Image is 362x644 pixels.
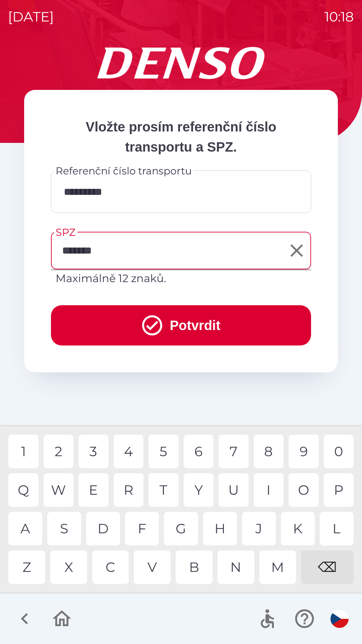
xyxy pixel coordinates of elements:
[24,47,338,79] img: Logo
[56,164,192,178] label: Referenční číslo transportu
[330,610,349,628] img: cs flag
[324,7,354,27] p: 10:18
[51,117,311,157] p: Vložte prosím referenční číslo transportu a SPZ.
[285,238,309,263] button: Clear
[56,270,306,286] p: Maximálně 12 znaků.
[56,225,75,239] label: SPZ
[51,305,311,345] button: Potvrdit
[8,7,54,27] p: [DATE]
